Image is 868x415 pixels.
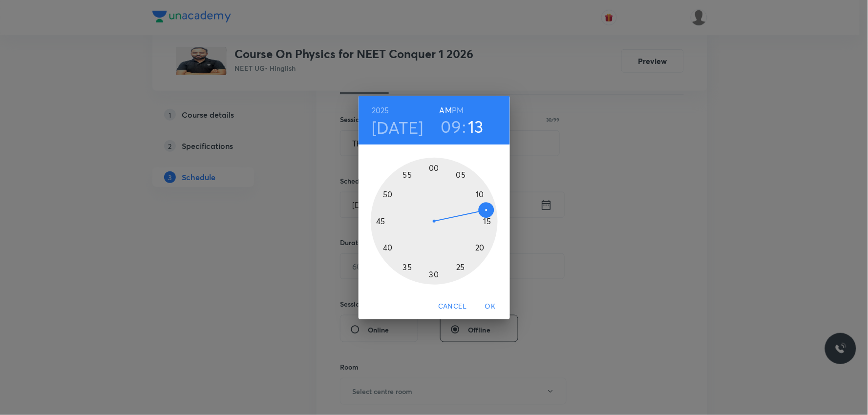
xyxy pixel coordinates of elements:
button: OK [475,297,506,315]
button: AM [440,104,452,117]
h3: : [462,116,466,137]
button: 09 [441,116,462,137]
button: 2025 [372,104,389,117]
button: Cancel [434,297,470,315]
span: Cancel [438,300,466,312]
button: 13 [468,116,484,137]
button: [DATE] [372,117,423,138]
button: PM [452,104,464,117]
span: OK [479,300,502,312]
